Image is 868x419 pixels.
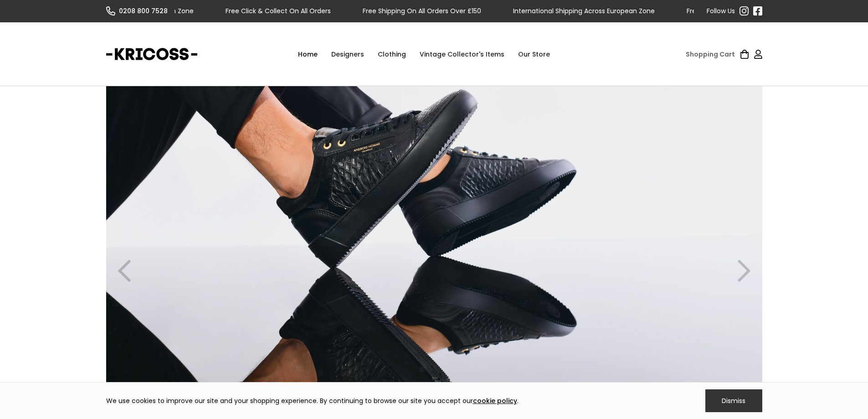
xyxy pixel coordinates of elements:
div: Dismiss [705,389,762,412]
div: Free Click & Collect On All Orders [687,6,792,16]
div: Clothing [371,41,413,68]
a: home [106,43,197,66]
div: 0208 800 7528 [119,6,168,16]
a: Vintage Collector's Items [413,41,511,68]
div: Shopping Cart [686,50,735,59]
div: International Shipping Across European Zone [513,6,655,16]
a: cookie policy [473,396,517,405]
div: Designers [324,41,371,68]
div: Follow Us [707,6,735,16]
a: 0208 800 7528 [106,6,175,16]
div: Free Shipping On All Orders Over £150 [363,6,481,16]
a: Home [291,41,324,68]
div: We use cookies to improve our site and your shopping experience. By continuing to browse our site... [106,396,519,405]
div: Free Click & Collect On All Orders [226,6,331,16]
a: Our Store [511,41,557,68]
